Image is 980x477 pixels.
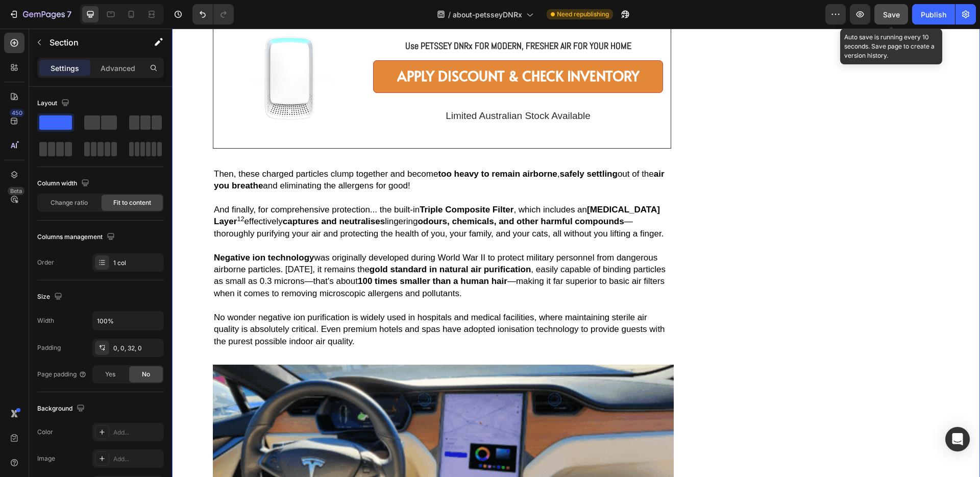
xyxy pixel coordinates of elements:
[101,63,135,74] p: Advanced
[37,316,54,325] div: Width
[225,37,468,57] strong: APPLY DISCOUNT & CHECK INVENTORY
[42,176,492,210] span: And finally, for comprehensive protection... the built-in , which includes an effectively lingeri...
[42,224,142,234] strong: Negative ion technology
[448,9,451,20] span: /
[142,370,150,379] span: No
[945,427,970,451] div: Open Intercom Messenger
[37,402,87,416] div: Background
[113,428,161,437] div: Add...
[8,187,24,195] div: Beta
[37,454,55,463] div: Image
[921,9,946,20] div: Publish
[912,4,955,25] button: Publish
[198,236,359,246] strong: gold standard in natural air purification
[67,8,71,20] p: 7
[42,224,494,270] span: was originally developed during World War II to protect military personnel from dangerous airborn...
[246,188,452,198] strong: odours, chemicals, and other harmful compounds
[50,36,133,49] p: Section
[186,248,335,257] strong: 100 times smaller than a human hair
[51,198,88,207] span: Change ratio
[113,344,161,353] div: 0, 0, 32, 0
[65,186,72,194] sup: 12
[37,258,54,267] div: Order
[883,10,900,19] span: Save
[874,4,908,25] button: Save
[51,63,79,74] p: Settings
[37,230,117,244] div: Columns management
[42,140,493,162] strong: air you breathe
[266,140,385,150] strong: too heavy to remain airborne
[37,370,87,379] div: Page padding
[10,109,24,117] div: 450
[113,258,161,268] div: 1 col
[37,177,91,190] div: Column width
[172,29,980,477] iframe: To enrich screen reader interactions, please activate Accessibility in Grammarly extension settings
[557,10,609,19] span: Need republishing
[111,188,213,198] strong: captures and neutralises
[248,176,341,186] strong: Triple Composite Filter
[37,290,64,304] div: Size
[388,140,446,150] strong: safely settling
[42,140,493,162] span: Then, these charged particles clump together and become , out of the and eliminating the allergen...
[274,82,419,92] span: Limited Australian Stock Available
[113,198,151,207] span: Fit to content
[453,9,522,20] span: about-petsseyDNRx
[192,4,234,25] div: Undo/Redo
[42,284,493,318] span: No wonder negative ion purification is widely used in hospitals and medical facilities, where mai...
[201,32,491,65] a: APPLY DISCOUNT & CHECK INVENTORY
[105,370,115,379] span: Yes
[41,138,502,320] div: To enrich screen reader interactions, please activate Accessibility in Grammarly extension settings
[37,97,71,110] div: Layout
[93,312,163,330] input: Auto
[37,427,53,437] div: Color
[37,343,61,352] div: Padding
[4,4,76,25] button: 7
[113,455,161,464] div: Add...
